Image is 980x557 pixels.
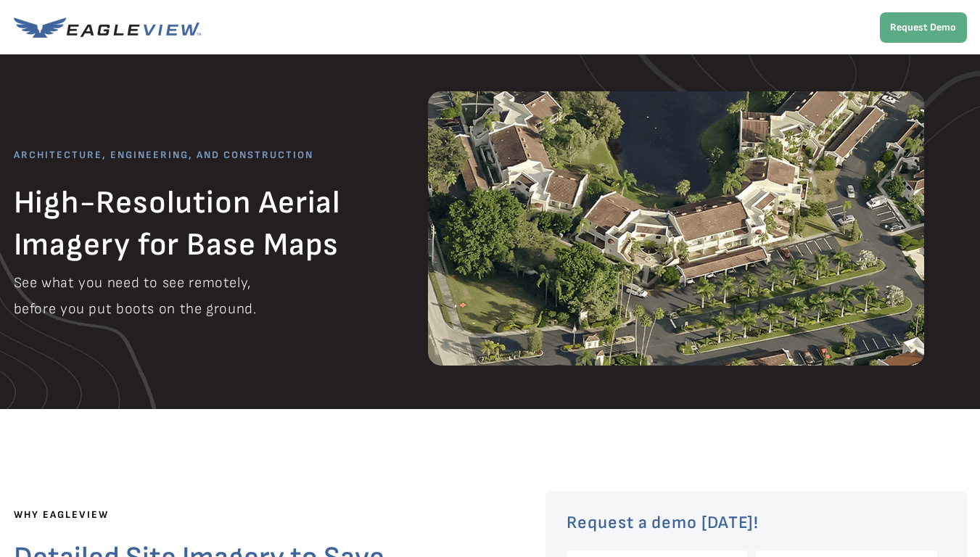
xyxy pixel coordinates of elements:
[14,149,313,161] span: ARCHITECTURE, ENGINEERING, AND CONSTRUCTION
[880,12,967,43] a: Request Demo
[890,21,956,33] strong: Request Demo
[14,300,257,318] span: before you put boots on the ground.
[14,274,251,292] span: See what you need to see remotely,
[567,512,759,533] span: Request a demo [DATE]!
[14,508,109,521] span: WHY EAGLEVIEW
[14,183,342,264] span: High-Resolution Aerial Imagery for Base Maps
